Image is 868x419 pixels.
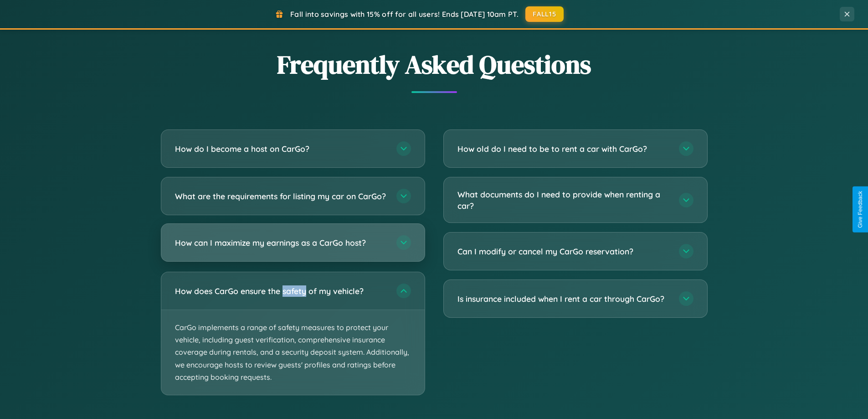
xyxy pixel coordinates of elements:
[161,310,425,395] p: CarGo implements a range of safety measures to protect your vehicle, including guest verification...
[161,47,708,82] h2: Frequently Asked Questions
[290,10,519,19] span: Fall into savings with 15% off for all users! Ends [DATE] 10am PT.
[525,6,564,22] button: FALL15
[457,143,670,155] h3: How old do I need to be to rent a car with CarGo?
[175,191,387,202] h3: What are the requirements for listing my car on CarGo?
[175,143,387,155] h3: How do I become a host on CarGo?
[857,191,863,228] div: Give Feedback
[175,285,387,297] h3: How does CarGo ensure the safety of my vehicle?
[457,189,670,211] h3: What documents do I need to provide when renting a car?
[457,293,670,305] h3: Is insurance included when I rent a car through CarGo?
[457,246,670,257] h3: Can I modify or cancel my CarGo reservation?
[175,237,387,248] h3: How can I maximize my earnings as a CarGo host?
